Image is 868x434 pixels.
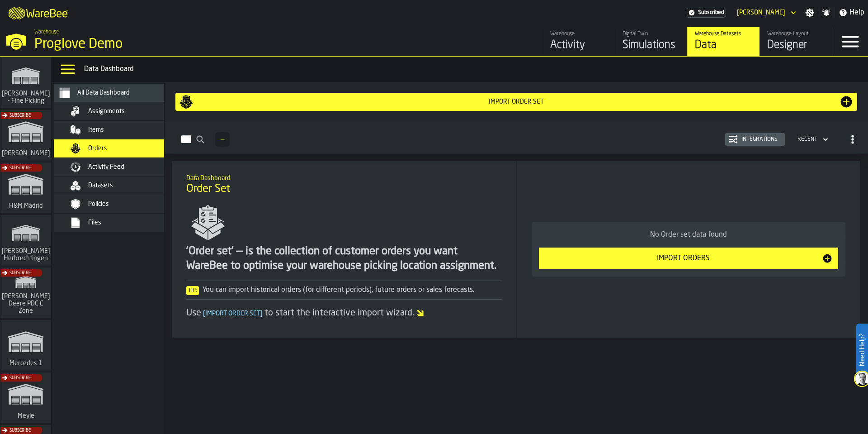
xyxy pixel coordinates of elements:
div: ItemListCard- [517,161,860,338]
div: DropdownMenuValue-4 [797,136,817,143]
span: Subscribe [9,271,31,276]
label: button-toggle-Settings [802,8,818,17]
div: title-Order Set [179,168,509,201]
div: Import Orders [544,253,822,264]
div: Warehouse [550,31,608,37]
a: link-to-/wh/i/e36b03eb-bea5-40ab-83a2-6422b9ded721/settings/billing [686,8,726,18]
span: Help [849,7,864,18]
li: menu All Data Dashboard [54,84,180,102]
li: menu Files [54,214,180,232]
div: DropdownMenuValue-Pavle Vasic [733,7,798,18]
button: button-Integrations [725,133,785,146]
a: link-to-/wh/i/a559492c-8db7-4f96-b4fe-6fc1bd76401c/simulations [0,372,51,425]
a: link-to-/wh/i/1653e8cc-126b-480f-9c47-e01e76aa4a88/simulations [0,110,51,162]
span: Order Set [186,182,230,196]
li: menu Datasets [54,176,180,195]
div: Simulations [623,38,680,52]
a: link-to-/wh/i/e36b03eb-bea5-40ab-83a2-6422b9ded721/data [687,27,759,56]
a: link-to-/wh/i/a24a3e22-db74-4543-ba93-f633e23cdb4e/simulations [0,320,51,372]
div: ButtonLoadMore-Load More-Prev-First-Last [212,132,233,147]
li: menu Orders [54,139,180,158]
div: DropdownMenuValue-Pavle Vasic [737,9,785,16]
span: All Data Dashboard [77,89,130,96]
a: link-to-/wh/i/f0a6b354-7883-413a-84ff-a65eb9c31f03/simulations [0,215,51,267]
span: Mercedes 1 [8,360,44,367]
span: Subscribe [9,376,31,381]
div: Warehouse Layout [767,31,825,37]
div: Use to start the interactive import wizard. [186,307,502,320]
button: button-Import Orders [539,248,838,269]
span: Warehouse [34,29,59,35]
span: Tip: [186,286,199,295]
li: menu Activity Feed [54,158,180,176]
span: Activity Feed [88,163,124,171]
div: Import Order Set [193,98,839,105]
div: Menu Subscription [686,8,726,18]
span: Policies [88,200,109,208]
li: menu Assignments [54,102,180,121]
span: Datasets [88,182,113,189]
div: Proglove Demo [34,36,278,52]
div: DropdownMenuValue-4 [794,134,830,145]
li: menu Items [54,121,180,139]
h2: button-Orders [165,122,868,154]
span: Subscribe [9,113,31,118]
span: Subscribed [698,10,724,16]
a: link-to-/wh/i/e36b03eb-bea5-40ab-83a2-6422b9ded721/designer [759,27,832,56]
div: Digital Twin [623,31,680,37]
div: No Order set data found [539,229,838,240]
label: button-toggle-Data Menu [55,60,80,78]
div: Designer [767,38,825,52]
span: Orders [88,145,107,152]
div: Integrations [738,136,781,143]
div: Data [695,38,752,52]
span: Subscribe [9,428,31,433]
label: button-toggle-Menu [832,27,868,56]
span: [ [203,310,205,317]
div: ItemListCard- [172,161,516,338]
span: Assignments [88,108,125,115]
div: You can import historical orders (for different periods), future orders or sales forecasts. [186,285,502,296]
a: link-to-/wh/i/e36b03eb-bea5-40ab-83a2-6422b9ded721/feed/ [542,27,615,56]
a: link-to-/wh/i/48cbecf7-1ea2-4bc9-a439-03d5b66e1a58/simulations [0,57,51,110]
div: Warehouse Datasets [695,31,752,37]
a: link-to-/wh/i/e36b03eb-bea5-40ab-83a2-6422b9ded721/simulations [615,27,687,56]
a: link-to-/wh/i/0438fb8c-4a97-4a5b-bcc6-2889b6922db0/simulations [0,162,51,215]
span: Subscribe [9,166,31,171]
li: menu Policies [54,195,180,214]
button: button-Import Order Set [175,93,857,111]
div: Data Dashboard [84,64,864,75]
label: button-toggle-Help [835,7,868,18]
div: Activity [550,38,608,52]
span: — [221,136,224,143]
span: ] [260,310,263,317]
label: Need Help? [857,324,867,375]
span: Items [88,126,104,134]
label: button-toggle-Notifications [818,8,835,17]
a: link-to-/wh/i/9d85c013-26f4-4c06-9c7d-6d35b33af13a/simulations [0,267,51,320]
div: 'Order set' — is the collection of customer orders you want WareBee to optimise your warehouse pi... [186,244,502,273]
span: Files [88,219,101,226]
span: Import Order Set [201,310,264,317]
h2: Sub Title [186,173,502,182]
